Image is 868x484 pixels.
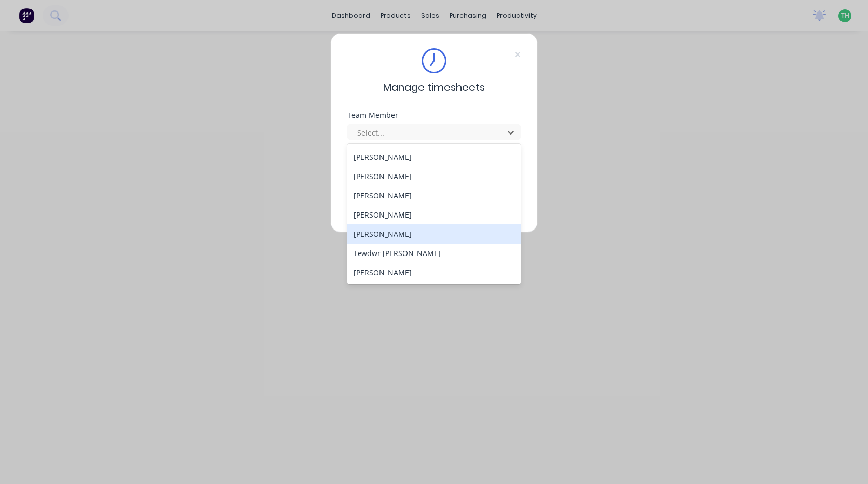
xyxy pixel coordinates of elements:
div: [PERSON_NAME] [347,224,521,244]
div: [PERSON_NAME] [347,186,521,205]
div: [PERSON_NAME] [347,205,521,224]
span: Manage timesheets [383,79,485,95]
div: Team Member [347,112,521,119]
div: Tewdwr [PERSON_NAME] [347,244,521,263]
div: [PERSON_NAME] [347,147,521,167]
div: [PERSON_NAME] [347,167,521,186]
div: [PERSON_NAME] [347,263,521,282]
